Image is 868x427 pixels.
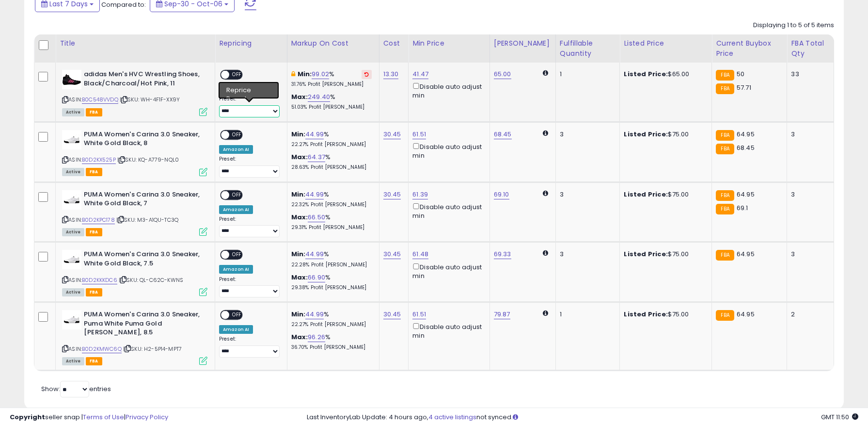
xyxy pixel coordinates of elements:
span: 57.71 [737,83,751,92]
a: B0D2KMWC6Q [82,345,122,353]
small: FBA [716,130,734,141]
a: Privacy Policy [126,412,168,422]
small: FBA [716,190,734,201]
img: 21LR-xBibDL._SL40_.jpg [62,250,81,269]
div: [PERSON_NAME] [494,38,552,49]
div: Amazon AI [219,325,253,334]
div: Preset: [219,276,280,298]
a: 30.45 [383,249,401,259]
div: $75.00 [624,130,704,139]
div: Markup on Cost [291,38,375,49]
span: FBA [86,288,102,296]
small: FBA [716,70,734,81]
a: 30.45 [383,190,401,199]
div: ASIN: [62,310,207,364]
span: OFF [229,131,245,139]
span: 64.95 [737,310,755,319]
p: 22.27% Profit [PERSON_NAME] [291,321,372,328]
div: Amazon AI [219,265,253,274]
b: PUMA Women's Carina 3.0 Sneaker, White Gold Black, 8 [84,130,202,150]
i: Calculated using Dynamic Max Price. [543,70,548,76]
a: 69.10 [494,190,509,199]
div: seller snap | | [10,413,168,422]
a: 65.00 [494,69,511,79]
div: 3 [560,190,613,199]
a: 44.99 [305,249,324,259]
strong: Copyright [10,412,45,422]
b: Listed Price: [624,190,668,199]
div: Listed Price [624,38,708,49]
span: 64.95 [737,249,755,259]
a: 66.90 [308,273,325,282]
div: Disable auto adjust min [412,262,482,280]
a: B0C548VVDQ [82,96,118,104]
div: Title [60,38,211,49]
b: adidas Men's HVC Wrestling Shoes, Black/Charcoal/Hot Pink, 11 [84,70,202,90]
b: Min: [291,130,306,139]
span: 69.1 [737,203,748,213]
div: $65.00 [624,70,704,79]
p: 29.38% Profit [PERSON_NAME] [291,284,372,291]
span: All listings currently available for purchase on Amazon [62,228,84,236]
div: Last InventoryLab Update: 4 hours ago, not synced. [307,413,858,422]
div: Amazon AI [219,145,253,154]
div: % [291,70,372,88]
a: 44.99 [305,310,324,319]
a: 30.45 [383,130,401,139]
div: % [291,153,372,171]
div: 3 [560,250,613,259]
span: 68.45 [737,143,755,152]
span: Show: entries [41,384,111,394]
a: 4 active listings [428,412,476,422]
b: Listed Price: [624,249,668,259]
div: Amazon AI [219,205,253,214]
b: PUMA Women's Carina 3.0 Sneaker, White Gold Black, 7.5 [84,250,202,270]
b: Listed Price: [624,69,668,79]
a: 41.47 [412,69,428,79]
b: Min: [298,69,312,79]
small: FBA [716,250,734,261]
p: 22.28% Profit [PERSON_NAME] [291,262,372,268]
a: 99.02 [312,69,329,79]
span: 64.95 [737,190,755,199]
a: 13.30 [383,69,399,79]
a: 61.48 [412,249,428,259]
div: 1 [560,70,613,79]
a: 44.99 [305,130,324,139]
span: OFF [229,71,245,79]
img: 21LR-xBibDL._SL40_.jpg [62,190,81,210]
a: 30.45 [383,310,401,319]
span: 2025-10-14 11:50 GMT [821,412,858,422]
span: OFF [229,191,245,199]
p: 29.31% Profit [PERSON_NAME] [291,224,372,231]
i: This overrides the store level min markup for this listing [291,71,295,77]
div: $75.00 [624,310,704,319]
span: All listings currently available for purchase on Amazon [62,288,84,296]
div: Min Price [412,38,486,49]
div: FBA Total Qty [791,38,830,59]
th: The percentage added to the cost of goods (COGS) that forms the calculator for Min & Max prices. [287,34,379,63]
div: % [291,273,372,291]
span: | SKU: WH-4F1F-XX9Y [120,96,180,103]
b: Listed Price: [624,310,668,319]
span: All listings currently available for purchase on Amazon [62,108,84,116]
span: FBA [86,108,102,116]
div: 3 [791,250,826,259]
span: 50 [737,69,744,79]
span: | SKU: H2-5P14-MPT7 [123,345,182,353]
img: 41PCN8UBz-L._SL40_.jpg [62,70,81,89]
div: ASIN: [62,250,207,295]
span: FBA [86,357,102,365]
b: Max: [291,332,308,342]
div: % [291,130,372,148]
div: ASIN: [62,190,207,235]
span: | SKU: KQ-A779-NQL0 [117,156,179,164]
div: 2 [791,310,826,319]
div: Disable auto adjust min [412,201,482,220]
a: 79.87 [494,310,510,319]
a: 44.99 [305,190,324,199]
b: Max: [291,213,308,222]
a: Terms of Use [83,412,124,422]
span: OFF [229,311,245,319]
div: Disable auto adjust min [412,81,482,100]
